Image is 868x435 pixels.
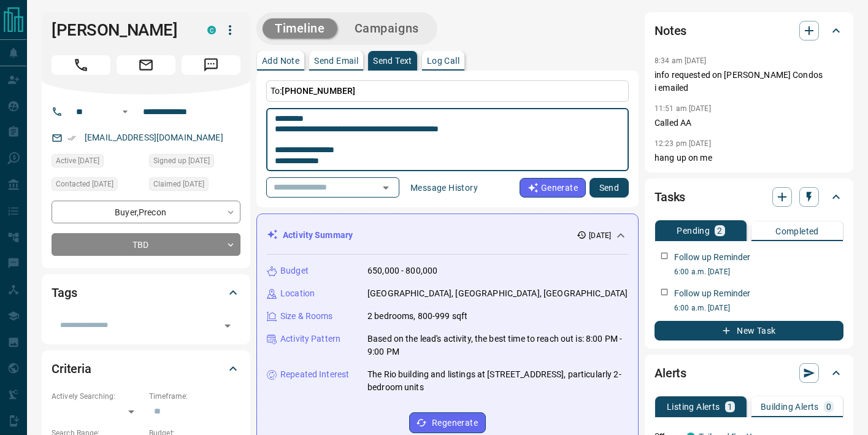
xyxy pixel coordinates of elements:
p: The Rio building and listings at [STREET_ADDRESS], particularly 2-bedroom units [367,368,628,394]
span: Active [DATE] [56,155,99,167]
div: Buyer , Precon [52,201,240,223]
div: Notes [655,16,843,45]
div: Tags [52,278,240,307]
button: Timeline [263,18,337,39]
p: 2 [717,226,722,235]
button: New Task [655,321,843,341]
p: Activity Pattern [280,333,340,345]
p: 6:00 a.m. [DATE] [674,302,843,314]
p: Called AA [655,117,843,129]
p: Pending [677,226,710,235]
span: Message [182,55,240,75]
p: Add Note [262,56,299,65]
p: To: [266,80,629,102]
p: Actively Searching: [52,391,143,402]
p: Building Alerts [761,402,819,411]
div: Activity Summary[DATE] [267,224,628,247]
p: 12:23 pm [DATE] [655,139,711,148]
div: Tue Jul 23 2019 [149,177,240,194]
p: [DATE] [589,230,611,241]
div: TBD [52,233,240,256]
button: Send [590,178,629,198]
div: Alerts [655,358,843,388]
p: Timeframe: [149,391,240,402]
div: Sat Aug 16 2025 [52,154,143,171]
p: Based on the lead's activity, the best time to reach out is: 8:00 PM - 9:00 PM [367,333,628,358]
p: Send Email [314,56,358,65]
p: Follow up Reminder [674,251,750,264]
div: Tasks [655,182,843,212]
p: [GEOGRAPHIC_DATA], [GEOGRAPHIC_DATA], [GEOGRAPHIC_DATA] [367,287,628,300]
p: 0 [826,402,831,411]
button: Campaigns [342,18,431,39]
h2: Criteria [52,359,91,379]
div: Criteria [52,354,240,383]
p: 6:00 a.m. [DATE] [674,266,843,277]
p: 8:34 am [DATE] [655,56,707,65]
span: Call [52,55,110,75]
span: Signed up [DATE] [153,155,210,167]
p: 1 [728,402,732,411]
span: [PHONE_NUMBER] [282,86,355,96]
h2: Notes [655,21,686,40]
p: Send Text [373,56,412,65]
p: Listing Alerts [667,402,720,411]
h2: Alerts [655,363,686,383]
p: 650,000 - 800,000 [367,264,437,277]
p: Completed [775,227,819,236]
div: Tue Jul 23 2019 [149,154,240,171]
span: Contacted [DATE] [56,178,113,190]
h1: [PERSON_NAME] [52,20,189,40]
p: Activity Summary [283,229,353,242]
svg: Email Verified [67,134,76,142]
p: Follow up Reminder [674,287,750,300]
p: Repeated Interest [280,368,349,381]
h2: Tasks [655,187,685,207]
p: Location [280,287,315,300]
button: Open [219,317,236,334]
button: Open [118,104,133,119]
button: Open [377,179,394,196]
p: Budget [280,264,309,277]
p: Log Call [427,56,459,65]
p: hang up on me [655,152,843,164]
button: Message History [403,178,485,198]
p: 2 bedrooms, 800-999 sqft [367,310,467,323]
div: Sat Dec 14 2024 [52,177,143,194]
h2: Tags [52,283,77,302]
span: Email [117,55,175,75]
button: Generate [520,178,586,198]
div: condos.ca [207,26,216,34]
p: info requested on [PERSON_NAME] Condos i emailed [655,69,843,94]
button: Regenerate [409,412,486,433]
p: Size & Rooms [280,310,333,323]
p: 11:51 am [DATE] [655,104,711,113]
a: [EMAIL_ADDRESS][DOMAIN_NAME] [85,133,223,142]
span: Claimed [DATE] [153,178,204,190]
